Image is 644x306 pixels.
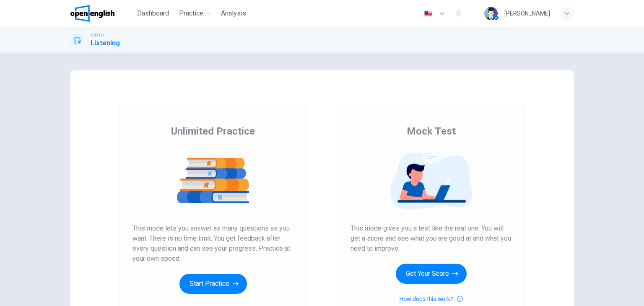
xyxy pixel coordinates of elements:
[91,38,120,48] h1: Listening
[423,10,434,17] img: en
[132,223,293,264] span: This mode lets you answer as many questions as you want. There is no time limit. You get feedback...
[70,5,134,22] a: OpenEnglish logo
[218,6,249,21] button: Analysis
[407,124,456,138] span: Mock Test
[221,8,246,18] span: Analysis
[70,5,114,22] img: OpenEnglish logo
[351,223,512,254] span: This mode gives you a test like the real one. You will get a score and see what you are good at a...
[91,32,104,38] span: TOEFL®
[179,274,247,294] button: Start Practice
[504,8,550,18] div: [PERSON_NAME]
[134,6,172,21] button: Dashboard
[171,124,255,138] span: Unlimited Practice
[484,7,498,20] img: Profile picture
[176,6,214,21] button: Practice
[396,264,467,284] button: Get Your Score
[399,294,462,304] button: How does this work?
[179,8,203,18] span: Practice
[137,8,169,18] span: Dashboard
